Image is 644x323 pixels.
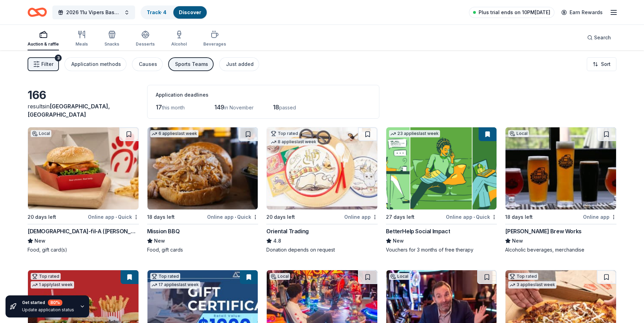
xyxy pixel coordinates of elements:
[150,130,198,137] div: 6 applies last week
[505,246,616,253] div: Alcoholic beverages, merchandise
[389,273,410,280] div: Local
[48,300,62,306] div: 80 %
[156,91,371,99] div: Application deadlines
[147,127,258,253] a: Image for Mission BBQ6 applieslast week18 days leftOnline app•QuickMission BBQNewFood, gift cards
[583,213,616,221] div: Online app
[147,9,166,15] a: Track· 4
[266,246,378,253] div: Donation depends on request
[505,213,533,221] div: 18 days left
[508,273,538,280] div: Top rated
[393,237,404,245] span: New
[273,237,281,245] span: 4.8
[154,237,165,245] span: New
[104,41,119,47] div: Snacks
[269,138,318,146] div: 8 applies last week
[88,213,139,221] div: Online app Quick
[344,213,378,221] div: Online app
[219,57,259,71] button: Just added
[28,41,59,47] div: Auction & raffle
[147,246,258,253] div: Food, gift cards
[505,227,581,235] div: [PERSON_NAME] Brew Works
[28,102,139,119] div: results
[41,60,53,68] span: Filter
[386,213,415,221] div: 27 days left
[601,60,611,68] span: Sort
[162,105,185,110] span: this month
[557,6,607,19] a: Earn Rewards
[203,28,226,50] button: Beverages
[582,31,616,45] button: Search
[587,57,616,71] button: Sort
[479,8,550,17] span: Plus trial ends on 10PM[DATE]
[28,127,139,253] a: Image for Chick-fil-A (Davenport)Local20 days leftOnline app•Quick[DEMOGRAPHIC_DATA]-fil-A ([PERS...
[168,57,214,71] button: Sports Teams
[75,28,88,50] button: Meals
[66,8,121,17] span: 2026 11u Vipers Baseball Team Fundraiser
[31,281,74,288] div: 1 apply last week
[147,227,180,235] div: Mission BBQ
[136,28,155,50] button: Desserts
[175,60,208,68] div: Sports Teams
[594,33,611,42] span: Search
[136,41,155,47] div: Desserts
[28,246,139,253] div: Food, gift card(s)
[267,127,377,209] img: Image for Oriental Trading
[235,214,236,220] span: •
[386,127,497,253] a: Image for BetterHelp Social Impact23 applieslast week27 days leftOnline app•QuickBetterHelp Socia...
[203,41,226,47] div: Beverages
[22,300,74,306] div: Get started
[269,273,290,280] div: Local
[28,4,47,20] a: Home
[171,41,187,47] div: Alcohol
[22,307,74,313] div: Update application status
[150,273,180,280] div: Top rated
[266,227,309,235] div: Oriental Trading
[386,127,497,209] img: Image for BetterHelp Social Impact
[224,105,254,110] span: in November
[389,130,440,137] div: 23 applies last week
[171,28,187,50] button: Alcohol
[31,130,51,137] div: Local
[31,273,61,280] div: Top rated
[28,213,56,221] div: 20 days left
[28,127,139,209] img: Image for Chick-fil-A (Davenport)
[156,104,162,111] span: 17
[104,28,119,50] button: Snacks
[269,130,299,137] div: Top rated
[386,227,450,235] div: BetterHelp Social Impact
[266,213,295,221] div: 20 days left
[34,237,45,245] span: New
[71,60,121,68] div: Application methods
[141,6,207,19] button: Track· 4Discover
[179,9,201,15] a: Discover
[505,127,616,253] a: Image for Crawford Brew WorksLocal18 days leftOnline app[PERSON_NAME] Brew WorksNewAlcoholic beve...
[505,127,616,209] img: Image for Crawford Brew Works
[28,103,110,118] span: in
[28,227,139,235] div: [DEMOGRAPHIC_DATA]-fil-A ([PERSON_NAME])
[147,127,258,209] img: Image for Mission BBQ
[28,103,110,118] span: [GEOGRAPHIC_DATA], [GEOGRAPHIC_DATA]
[64,57,126,71] button: Application methods
[214,104,224,111] span: 149
[226,60,254,68] div: Just added
[139,60,157,68] div: Causes
[469,7,554,18] a: Plus trial ends on 10PM[DATE]
[446,213,497,221] div: Online app Quick
[207,213,258,221] div: Online app Quick
[512,237,523,245] span: New
[508,281,556,288] div: 3 applies last week
[147,213,175,221] div: 18 days left
[28,88,139,102] div: 166
[75,41,88,47] div: Meals
[266,127,378,253] a: Image for Oriental TradingTop rated8 applieslast week20 days leftOnline appOriental Trading4.8Don...
[52,6,135,19] button: 2026 11u Vipers Baseball Team Fundraiser
[28,28,59,50] button: Auction & raffle
[132,57,163,71] button: Causes
[55,55,62,61] div: 3
[28,57,59,71] button: Filter3
[273,104,279,111] span: 18
[115,214,117,220] span: •
[508,130,529,137] div: Local
[150,281,200,288] div: 17 applies last week
[386,246,497,253] div: Vouchers for 3 months of free therapy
